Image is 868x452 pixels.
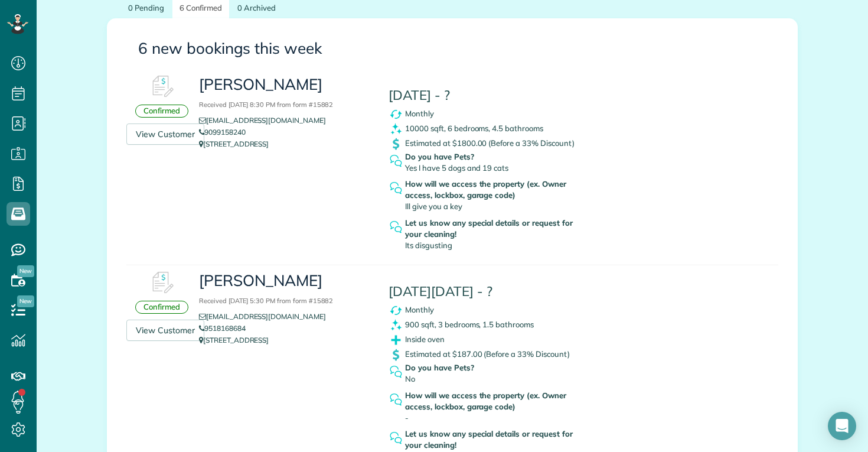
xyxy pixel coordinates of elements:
[405,178,583,201] strong: How will we access the property (ex. Owner access, lockbox, garage code)
[135,105,188,118] div: Confirmed
[405,123,543,133] span: 10000 sqft, 6 bedrooms, 4.5 bathrooms
[126,320,204,341] a: View Customer
[17,265,34,277] span: New
[135,301,188,314] div: Confirmed
[405,151,583,162] strong: Do you have Pets?
[144,265,180,301] img: Booking #608465
[389,136,403,151] img: dollar_symbol_icon-bd8a6898b2649ec353a9eba708ae97d8d7348bddd7d2aed9b7e4bf5abd9f4af5.png
[389,347,403,362] img: dollar_symbol_icon-bd8a6898b2649ec353a9eba708ae97d8d7348bddd7d2aed9b7e4bf5abd9f4af5.png
[405,334,445,344] span: Inside oven
[405,374,415,383] span: No
[199,100,333,109] small: Received [DATE] 8:30 PM from form #15882
[199,297,333,305] small: Received [DATE] 5:30 PM from form #15882
[389,107,403,122] img: recurrence_symbol_icon-7cc721a9f4fb8f7b0289d3d97f09a2e367b638918f1a67e51b1e7d8abe5fb8d8.png
[405,305,434,314] span: Monthly
[405,320,534,329] span: 900 sqft, 3 bedrooms, 1.5 bathrooms
[389,303,403,318] img: recurrence_symbol_icon-7cc721a9f4fb8f7b0289d3d97f09a2e367b638918f1a67e51b1e7d8abe5fb8d8.png
[405,428,583,451] strong: Let us know any special details or request for your cleaning!
[199,324,246,333] a: 9518168684
[199,272,371,306] h3: [PERSON_NAME]
[828,412,856,440] div: Open Intercom Messenger
[405,240,452,250] span: Its disgusting
[17,295,34,307] span: New
[405,413,409,422] span: -
[144,69,180,105] img: Booking #608498
[405,201,462,211] span: Ill give you a key
[389,88,608,103] h4: [DATE] - ?
[405,217,583,240] strong: Let us know any special details or request for your cleaning!
[199,334,371,346] p: [STREET_ADDRESS]
[389,181,403,196] img: question_symbol_icon-fa7b350da2b2fea416cef77984ae4cf4944ea5ab9e3d5925827a5d6b7129d3f6.png
[389,122,403,136] img: clean_symbol_icon-dd072f8366c07ea3eb8378bb991ecd12595f4b76d916a6f83395f9468ae6ecae.png
[389,333,403,347] img: extras_symbol_icon-f5f8d448bd4f6d592c0b405ff41d4b7d97c126065408080e4130a9468bdbe444.png
[405,362,583,373] strong: Do you have Pets?
[199,116,335,125] a: [EMAIL_ADDRESS][DOMAIN_NAME]
[405,163,508,173] span: Yes I have 5 dogs and 19 cats
[389,154,403,168] img: question_symbol_icon-fa7b350da2b2fea416cef77984ae4cf4944ea5ab9e3d5925827a5d6b7129d3f6.png
[389,318,403,333] img: clean_symbol_icon-dd072f8366c07ea3eb8378bb991ecd12595f4b76d916a6f83395f9468ae6ecae.png
[199,138,371,150] p: [STREET_ADDRESS]
[405,349,569,359] span: Estimated at $187.00 (Before a 33% Discount)
[199,128,246,136] a: 9099158240
[389,392,403,407] img: question_symbol_icon-fa7b350da2b2fea416cef77984ae4cf4944ea5ab9e3d5925827a5d6b7129d3f6.png
[405,138,574,148] span: Estimated at $1800.00 (Before a 33% Discount)
[405,390,583,412] strong: How will we access the property (ex. Owner access, lockbox, garage code)
[199,312,335,321] a: [EMAIL_ADDRESS][DOMAIN_NAME]
[389,431,403,446] img: question_symbol_icon-fa7b350da2b2fea416cef77984ae4cf4944ea5ab9e3d5925827a5d6b7129d3f6.png
[389,284,608,299] h4: [DATE][DATE] - ?
[389,365,403,379] img: question_symbol_icon-fa7b350da2b2fea416cef77984ae4cf4944ea5ab9e3d5925827a5d6b7129d3f6.png
[126,123,204,145] a: View Customer
[389,220,403,235] img: question_symbol_icon-fa7b350da2b2fea416cef77984ae4cf4944ea5ab9e3d5925827a5d6b7129d3f6.png
[138,40,766,57] h3: 6 new bookings this week
[199,76,371,110] h3: [PERSON_NAME]
[405,109,434,118] span: Monthly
